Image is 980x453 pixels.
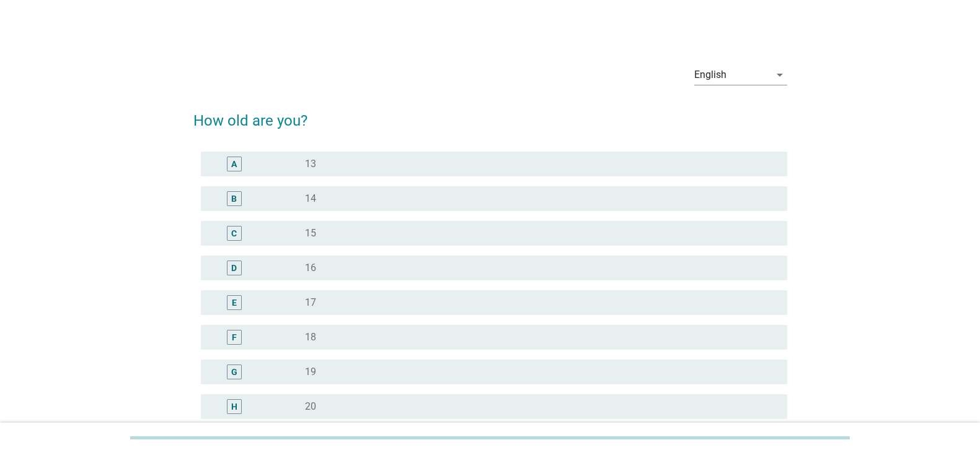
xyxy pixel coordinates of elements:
[305,227,316,239] label: 15
[772,67,787,82] i: arrow_drop_down
[232,296,237,309] div: E
[193,97,787,132] h2: How old are you?
[305,331,316,343] label: 18
[305,192,316,205] label: 14
[231,226,237,239] div: C
[231,365,237,378] div: G
[231,192,237,205] div: B
[231,400,237,413] div: H
[231,157,237,170] div: A
[305,366,316,378] label: 19
[305,400,316,413] label: 20
[305,262,316,274] label: 16
[305,158,316,170] label: 13
[694,69,726,80] div: English
[305,296,316,309] label: 17
[231,261,237,274] div: D
[232,330,237,343] div: F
